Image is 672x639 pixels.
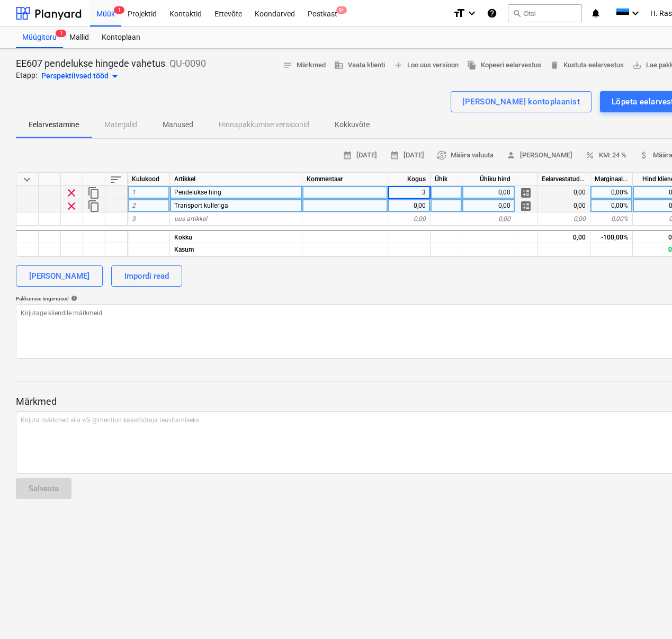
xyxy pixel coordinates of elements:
button: Loo uus versioon [389,57,463,74]
span: [PERSON_NAME] [506,149,572,162]
p: EE607 pendelukse hingede vahetus [16,57,165,70]
div: 0,00 [537,186,590,199]
p: Manused [163,119,193,130]
div: [PERSON_NAME] kontoplaanist [462,95,580,109]
span: delete [550,60,559,70]
span: arrow_drop_down [109,70,121,83]
div: 0,00 [388,212,431,226]
button: Kopeeri eelarvestus [463,57,545,74]
div: Kulukood [128,173,170,186]
div: 0,00 [537,199,590,212]
div: Müügitoru [16,27,63,48]
span: Sorteeri read tabelis [110,173,122,186]
button: [DATE] [386,147,428,164]
span: notes [283,60,292,70]
span: 1 [132,189,136,196]
p: Etapp: [16,70,37,83]
div: 0,00% [590,199,633,212]
div: -100,00% [590,230,633,243]
span: Eemalda rida [65,187,78,199]
div: 0,00 [462,212,515,226]
div: 0,00% [590,212,633,226]
span: calendar_month [390,150,399,160]
div: Eelarvestatud maksumus [537,173,590,186]
p: Kokkuvõte [335,119,370,130]
span: Ahenda kõik kategooriad [21,173,33,186]
span: person [506,150,516,160]
span: 3 [132,215,136,223]
p: Eelarvestamine [29,119,79,130]
span: Dubleeri rida [87,200,100,212]
button: [PERSON_NAME] kontoplaanist [451,91,592,112]
span: add [393,60,403,70]
div: 0,00% [590,186,633,199]
span: Määra valuuta [437,149,494,162]
span: file_copy [467,60,477,70]
span: Halda rea detailset jaotust [519,187,532,199]
div: Artikkel [170,173,302,186]
button: Vaata klienti [330,57,389,74]
span: Loo uus versioon [393,59,459,72]
div: 0,00 [537,230,590,243]
span: business [334,60,344,70]
button: Kustuta eelarvestus [545,57,628,74]
iframe: Chat Widget [619,588,672,639]
p: QU-0090 [169,57,206,70]
span: [DATE] [390,149,424,162]
div: Marginaal, % [590,173,633,186]
div: Kokku [170,230,302,243]
span: Halda rea detailset jaotust [519,200,532,212]
span: Eemalda rida [65,200,78,212]
span: Pendelukse hing [174,189,221,196]
span: currency_exchange [437,150,446,160]
button: [PERSON_NAME] [502,147,577,164]
div: [PERSON_NAME] [29,269,89,283]
a: Mallid [63,27,95,48]
div: 0,00 [388,199,431,212]
span: 9+ [336,6,347,14]
div: Vestlusvidin [619,588,672,639]
span: 1 [114,6,124,14]
button: [DATE] [338,147,381,164]
div: 0,00 [462,199,515,212]
span: help [69,295,77,301]
span: save_alt [632,60,642,70]
span: Transport kulleriga [174,202,228,209]
div: Perspektiivsed tööd [41,70,121,83]
span: percent [585,150,595,160]
span: Kopeeri eelarvestus [467,59,541,72]
a: Kontoplaan [95,27,147,48]
a: Müügitoru1 [16,27,63,48]
span: attach_money [639,150,649,160]
div: 0,00 [462,186,515,199]
button: [PERSON_NAME] [16,265,103,287]
span: 2 [132,202,136,209]
div: Kogus [388,173,431,186]
span: Märkmed [283,59,326,72]
span: Dubleeri rida [87,187,100,199]
div: Impordi read [124,269,169,283]
span: uus artikkel [174,215,207,223]
span: Kustuta eelarvestus [550,59,624,72]
span: 1 [56,30,66,37]
span: calendar_month [343,150,352,160]
div: Kommentaar [302,173,388,186]
span: Vaata klienti [334,59,385,72]
div: Ühiku hind [462,173,515,186]
button: Määra valuuta [433,147,498,164]
span: [DATE] [343,149,377,162]
button: Märkmed [279,57,330,74]
button: Impordi read [111,265,182,287]
div: 0,00 [537,212,590,226]
button: KM: 24 % [581,147,631,164]
div: Ühik [431,173,462,186]
span: KM: 24 % [585,149,626,162]
div: Kasum [170,243,302,256]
